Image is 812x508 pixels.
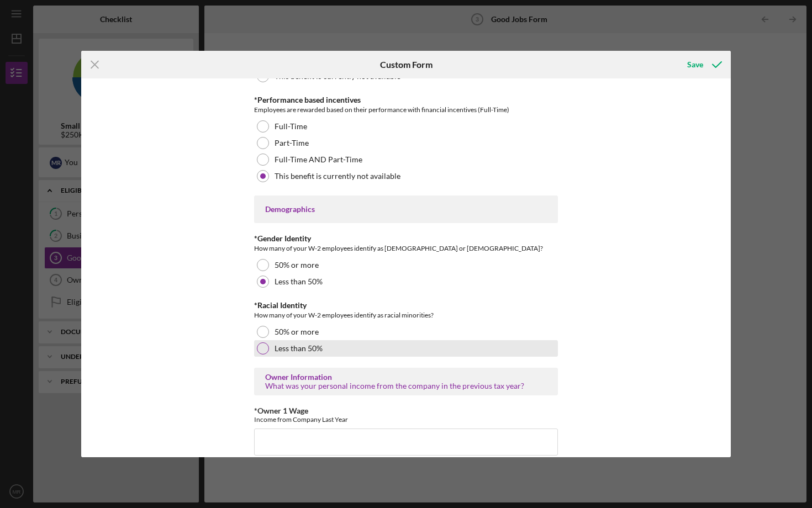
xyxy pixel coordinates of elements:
[275,122,307,131] label: Full-Time
[275,327,319,336] label: 50% or more
[275,261,319,269] label: 50% or more
[265,205,547,214] div: Demographics
[254,301,558,310] div: *Racial Identity
[275,344,323,353] label: Less than 50%
[265,373,547,382] div: Owner Information
[275,277,323,286] label: Less than 50%
[254,415,558,424] div: Income from Company Last Year
[687,54,703,76] div: Save
[254,234,558,243] div: *Gender Identity
[254,310,558,321] div: How many of your W-2 employees identify as racial minorities?
[380,60,433,70] h6: Custom Form
[254,243,558,254] div: How many of your W-2 employees identify as [DEMOGRAPHIC_DATA] or [DEMOGRAPHIC_DATA]?
[254,406,308,415] label: *Owner 1 Wage
[275,172,400,181] label: This benefit is currently not available
[275,139,309,147] label: Part-Time
[254,96,558,104] div: *Performance based incentives
[265,382,547,390] div: What was your personal income from the company in the previous tax year?
[275,155,362,164] label: Full-Time AND Part-Time
[254,104,558,115] div: Employees are rewarded based on their performance with financial incentives (Full-Time)
[676,54,731,76] button: Save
